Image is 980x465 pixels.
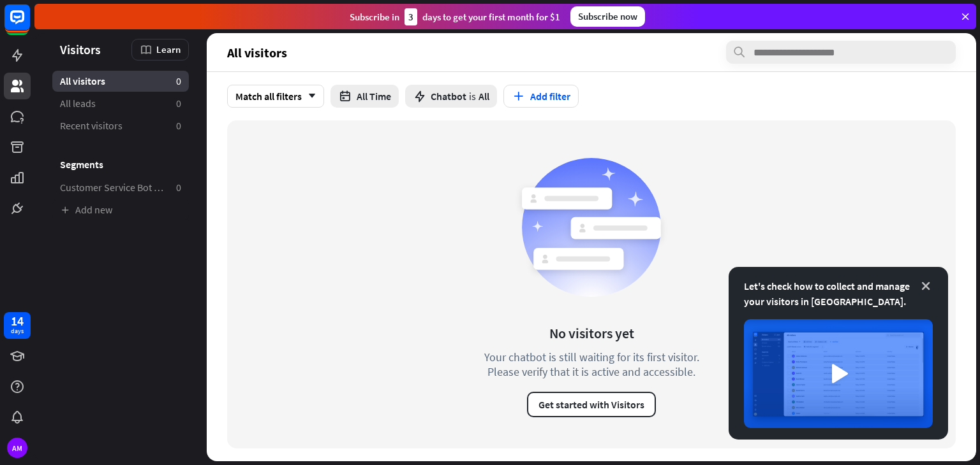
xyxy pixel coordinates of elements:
[350,8,560,25] div: Subscribe in days to get your first month for $1
[10,5,48,43] button: Open LiveChat chat widget
[11,327,24,336] div: days
[527,392,656,417] button: Get started with Visitors
[744,278,933,309] div: Let's check how to collect and manage your visitors in [GEOGRAPHIC_DATA].
[52,158,189,171] h3: Segments
[60,97,96,110] span: All leads
[156,43,181,55] span: Learn
[176,75,181,88] aside: 0
[52,199,189,220] a: Add new
[405,8,417,25] div: 3
[60,75,105,88] span: All visitors
[4,312,31,339] a: 14 days
[60,42,101,57] span: Visitors
[227,85,324,108] div: Match all filters
[176,119,181,132] aside: 0
[52,115,189,136] a: Recent visitors 0
[52,93,189,114] a: All leads 0
[461,350,722,379] div: Your chatbot is still waiting for its first visitor. Please verify that it is active and accessible.
[11,315,24,327] div: 14
[60,181,166,194] span: Customer Service Bot — Newsletter
[330,85,399,108] button: All Time
[549,324,634,342] div: No visitors yet
[52,177,189,198] a: Customer Service Bot — Newsletter 0
[7,438,27,458] div: AM
[60,119,122,132] span: Recent visitors
[744,319,933,428] img: image
[176,97,181,110] aside: 0
[570,6,645,27] div: Subscribe now
[479,90,489,103] span: All
[302,92,316,100] i: arrow_down
[469,90,476,103] span: is
[503,85,579,108] button: Add filter
[176,181,181,194] aside: 0
[227,45,287,60] span: All visitors
[431,90,466,103] span: Chatbot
